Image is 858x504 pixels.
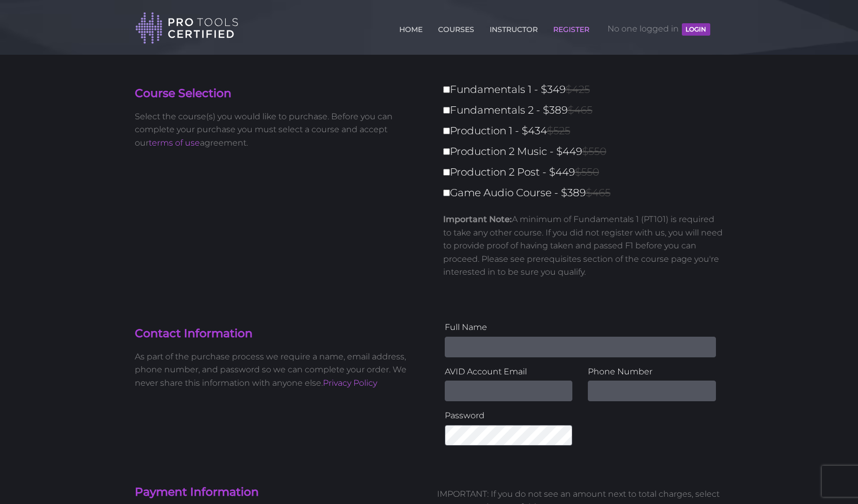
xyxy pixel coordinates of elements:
[443,184,730,202] label: Game Audio Course - $389
[445,365,573,379] label: AVID Account Email
[443,213,724,279] p: A minimum of Fundamentals 1 (PT101) is required to take any other course. If you did not register...
[135,110,422,150] p: Select the course(s) you would like to purchase. Before you can complete your purchase you must s...
[443,169,450,176] input: Production 2 Post - $449$550
[135,350,422,390] p: As part of the purchase process we require a name, email address, phone number, and password so w...
[135,86,422,102] h4: Course Selection
[149,138,200,148] a: terms of use
[443,122,730,140] label: Production 1 - $434
[397,19,425,36] a: HOME
[487,19,540,36] a: INSTRUCTOR
[586,186,611,199] span: $465
[323,378,377,388] a: Privacy Policy
[443,143,730,161] label: Production 2 Music - $449
[568,104,592,116] span: $465
[445,321,716,334] label: Full Name
[582,145,606,157] span: $550
[547,124,570,137] span: $525
[682,23,710,36] button: LOGIN
[551,19,592,36] a: REGISTER
[435,19,477,36] a: COURSES
[443,101,730,119] label: Fundamentals 2 - $389
[443,86,450,93] input: Fundamentals 1 - $349$425
[588,365,716,379] label: Phone Number
[135,11,239,45] img: Pro Tools Certified Logo
[443,148,450,155] input: Production 2 Music - $449$550
[443,190,450,196] input: Game Audio Course - $389$465
[566,83,590,96] span: $425
[443,81,730,99] label: Fundamentals 1 - $349
[443,163,730,181] label: Production 2 Post - $449
[443,128,450,134] input: Production 1 - $434$525
[607,13,710,44] span: No one logged in
[443,214,512,224] strong: Important Note:
[135,484,422,500] h4: Payment Information
[135,326,422,342] h4: Contact Information
[445,409,573,422] label: Password
[575,166,599,178] span: $550
[443,107,450,114] input: Fundamentals 2 - $389$465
